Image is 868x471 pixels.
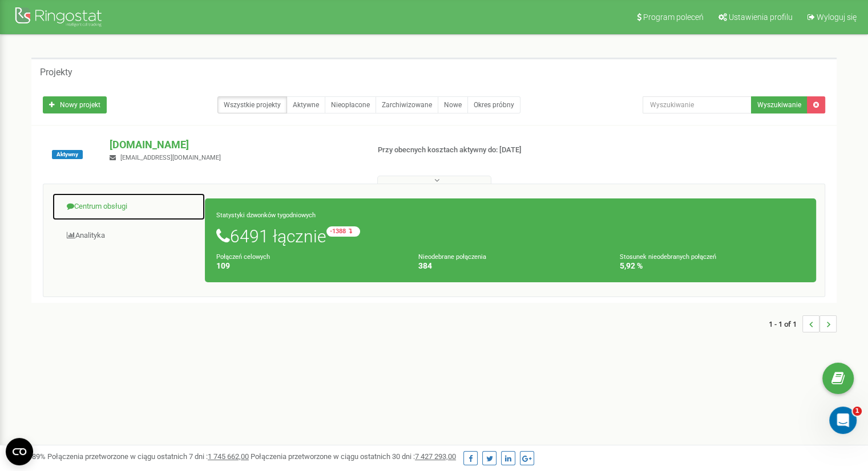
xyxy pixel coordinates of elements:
a: Aktywne [286,96,325,113]
h4: 384 [418,262,603,270]
small: -1388 [326,226,360,237]
span: 1 [853,407,862,416]
h5: Projekty [40,67,72,78]
a: Centrum obsługi [52,193,205,221]
button: Open CMP widget [6,438,33,465]
small: Statystyki dzwonków tygodniowych [216,212,316,219]
iframe: Intercom live chat [829,407,857,434]
p: Przy obecnych kosztach aktywny do: [DATE] [378,145,560,156]
nav: ... [769,304,837,344]
h4: 109 [216,262,401,270]
small: Nieodebrane połączenia [418,253,486,261]
a: Nowe [438,96,468,113]
a: Analityka [52,222,205,250]
a: Nowy projekt [43,96,107,113]
p: [DOMAIN_NAME] [110,137,359,152]
h1: 6491 łącznie [216,226,805,246]
u: 1 745 662,00 [208,452,249,461]
span: Wyloguj się [817,13,857,22]
span: Program poleceń [643,13,704,22]
a: Nieopłacone [325,96,376,113]
span: [EMAIL_ADDRESS][DOMAIN_NAME] [120,154,221,161]
span: 1 - 1 of 1 [769,315,802,332]
button: Wyszukiwanie [751,96,808,113]
a: Wszystkie projekty [217,96,287,113]
h4: 5,92 % [620,262,805,270]
small: Połączeń celowych [216,253,270,261]
a: Okres próbny [467,96,520,113]
span: Połączenia przetworzone w ciągu ostatnich 30 dni : [251,452,456,461]
span: Połączenia przetworzone w ciągu ostatnich 7 dni : [47,452,249,461]
input: Wyszukiwanie [643,96,752,113]
small: Stosunek nieodebranych połączeń [620,253,716,261]
span: Aktywny [52,150,83,159]
a: Zarchiwizowane [376,96,438,113]
span: Ustawienia profilu [729,13,793,22]
u: 7 427 293,00 [415,452,456,461]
